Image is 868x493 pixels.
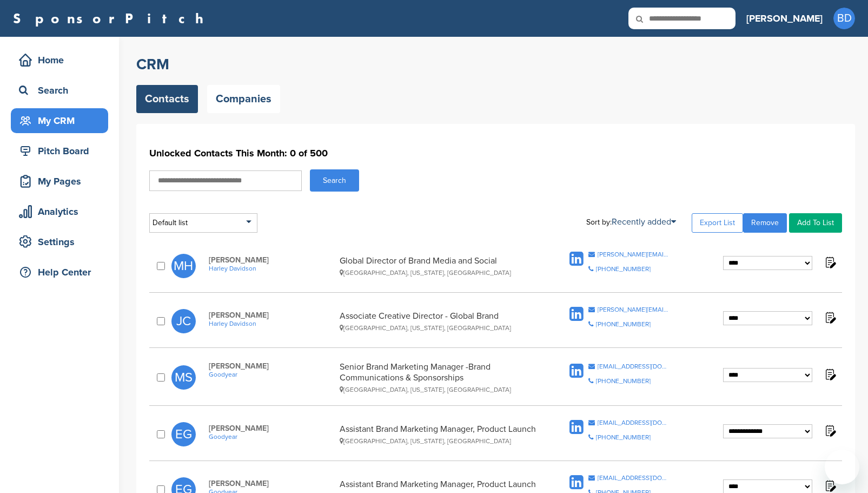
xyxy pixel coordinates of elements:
img: Notes [823,479,837,492]
a: Goodyear [209,433,334,441]
iframe: Button to launch messaging window [825,450,859,484]
a: Settings [11,229,108,254]
span: BD [833,8,855,29]
div: Home [16,50,108,70]
span: [PERSON_NAME] [209,479,334,488]
h1: Unlocked Contacts This Month: 0 of 500 [149,143,842,163]
a: Harley Davidson [209,265,334,272]
div: Search [16,81,108,100]
button: Search [310,169,359,192]
span: [PERSON_NAME] [209,424,334,433]
span: EG [171,422,196,446]
img: Notes [823,255,837,269]
a: Search [11,78,108,103]
div: Pitch Board [16,141,108,161]
a: Help Center [11,260,108,285]
h3: [PERSON_NAME] [746,11,823,26]
a: Remove [743,213,787,233]
a: Home [11,48,108,73]
div: Assistant Brand Marketing Manager, Product Launch [340,424,536,445]
div: [EMAIL_ADDRESS][DOMAIN_NAME] [598,363,670,370]
div: [PHONE_NUMBER] [596,434,651,441]
div: [PERSON_NAME][EMAIL_ADDRESS][PERSON_NAME][PERSON_NAME][DOMAIN_NAME] [598,306,670,313]
a: Export List [692,213,743,233]
div: Associate Creative Director - Global Brand [340,311,536,332]
div: [EMAIL_ADDRESS][DOMAIN_NAME] [598,419,670,426]
div: [GEOGRAPHIC_DATA], [US_STATE], [GEOGRAPHIC_DATA] [340,269,536,277]
a: [PERSON_NAME] [746,6,823,30]
div: Analytics [16,202,108,221]
a: Analytics [11,199,108,224]
div: Help Center [16,262,108,282]
img: Notes [823,367,837,381]
div: Senior Brand Marketing Manager -Brand Communications & Sponsorships [340,361,536,393]
a: Companies [207,85,280,113]
a: Goodyear [209,371,334,378]
div: [PHONE_NUMBER] [596,378,651,384]
div: [EMAIL_ADDRESS][DOMAIN_NAME] [598,475,670,481]
a: Harley Davidson [209,320,334,327]
span: [PERSON_NAME] [209,311,334,320]
a: SponsorPitch [13,11,210,25]
div: [GEOGRAPHIC_DATA], [US_STATE], [GEOGRAPHIC_DATA] [340,386,536,393]
div: [PERSON_NAME][EMAIL_ADDRESS][PERSON_NAME][PERSON_NAME][DOMAIN_NAME] [598,251,670,258]
div: [GEOGRAPHIC_DATA], [US_STATE], [GEOGRAPHIC_DATA] [340,437,536,445]
a: Recently added [612,216,676,227]
a: Pitch Board [11,139,108,163]
div: [PHONE_NUMBER] [596,321,651,327]
a: Contacts [136,85,198,113]
span: MH [171,254,196,278]
div: [GEOGRAPHIC_DATA], [US_STATE], [GEOGRAPHIC_DATA] [340,324,536,332]
div: My CRM [16,111,108,130]
span: [PERSON_NAME] [209,255,334,265]
a: My Pages [11,169,108,194]
h2: CRM [136,55,855,74]
img: Notes [823,424,837,437]
div: [PHONE_NUMBER] [596,266,651,272]
div: Default list [149,213,257,233]
span: MS [171,365,196,390]
a: My CRM [11,108,108,133]
div: Settings [16,232,108,252]
span: [PERSON_NAME] [209,361,334,371]
div: Sort by: [586,218,676,226]
img: Notes [823,311,837,324]
span: JC [171,309,196,333]
a: Add To List [789,213,842,233]
div: Global Director of Brand Media and Social [340,255,536,277]
div: My Pages [16,172,108,191]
